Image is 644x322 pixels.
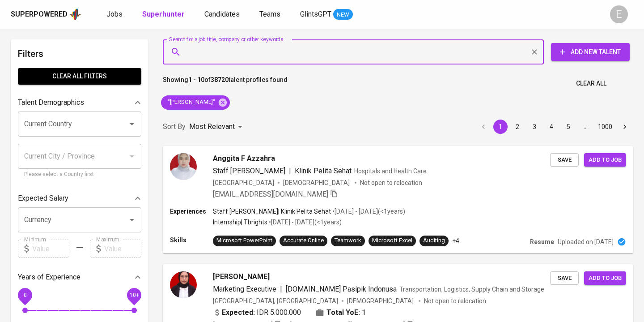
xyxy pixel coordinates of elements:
[610,5,628,23] div: E
[300,10,331,18] span: GlintsGPT
[161,98,220,107] span: "[PERSON_NAME]"
[18,47,141,61] h6: Filters
[589,273,622,283] span: Add to job
[213,271,270,282] span: [PERSON_NAME]
[161,95,230,110] div: "[PERSON_NAME]"
[267,218,342,227] p: • [DATE] - [DATE] ( <1 years )
[347,296,415,305] span: [DEMOGRAPHIC_DATA]
[222,307,255,318] b: Expected:
[544,120,559,134] button: Go to page 4
[530,237,554,246] p: Resume
[189,121,235,132] p: Most Relevant
[561,120,576,134] button: Go to page 5
[259,10,280,18] span: Teams
[204,9,241,20] a: Candidates
[24,170,135,179] p: Please select a Country first
[452,236,459,245] p: +4
[584,271,626,285] button: Add to job
[18,97,84,108] p: Talent Demographics
[283,178,351,187] span: [DEMOGRAPHIC_DATA]
[11,8,81,21] a: Superpoweredapp logo
[555,155,574,165] span: Save
[11,9,68,20] div: Superpowered
[360,178,422,187] p: Not open to relocation
[510,120,525,134] button: Go to page 2
[286,285,397,293] span: [DOMAIN_NAME] Pasipik Indonusa
[170,271,197,298] img: 0af20c911e6de41ea37a5ec52ec09acd.jpg
[204,10,240,18] span: Candidates
[372,236,412,245] div: Microsoft Excel
[550,153,579,167] button: Save
[362,307,366,318] span: 1
[423,236,445,245] div: Auditing
[213,218,267,227] p: Internship | Tbrights
[32,240,69,258] input: Value
[213,285,276,293] span: Marketing Executive
[18,68,141,85] button: Clear All filters
[213,190,328,198] span: [EMAIL_ADDRESS][DOMAIN_NAME]
[170,236,213,245] p: Skills
[213,167,285,175] span: Staff [PERSON_NAME]
[213,178,274,187] div: [GEOGRAPHIC_DATA]
[188,76,204,83] b: 1 - 10
[213,207,331,216] p: Staff [PERSON_NAME] | Klinik Pelita Sehat
[333,10,353,19] span: NEW
[584,153,626,167] button: Add to job
[576,78,606,89] span: Clear All
[25,71,134,82] span: Clear All filters
[163,121,186,132] p: Sort By
[555,273,574,283] span: Save
[18,189,141,207] div: Expected Salary
[142,10,185,18] b: Superhunter
[170,207,213,216] p: Experiences
[216,236,272,245] div: Microsoft PowerPoint
[18,94,141,112] div: Talent Demographics
[18,193,68,204] p: Expected Salary
[283,236,324,245] div: Accurate Online
[399,286,544,293] span: Transportation, Logistics, Supply Chain and Storage
[163,75,288,92] p: Showing of talent profiles found
[572,75,610,92] button: Clear All
[558,47,623,58] span: Add New Talent
[18,272,80,283] p: Years of Experience
[106,9,124,20] a: Jobs
[578,122,593,131] div: …
[126,118,138,130] button: Open
[335,236,361,245] div: Teamwork
[424,296,486,305] p: Not open to relocation
[527,120,542,134] button: Go to page 3
[69,8,81,21] img: app logo
[106,10,123,18] span: Jobs
[280,284,282,295] span: |
[493,120,508,134] button: page 1
[326,307,360,318] b: Total YoE:
[213,153,275,164] span: Anggita F Azzahra
[129,292,139,298] span: 10+
[528,46,541,58] button: Clear
[295,167,352,175] span: Klinik Pelita Sehat
[126,214,138,226] button: Open
[551,43,630,61] button: Add New Talent
[213,296,338,305] div: [GEOGRAPHIC_DATA], [GEOGRAPHIC_DATA]
[595,120,615,134] button: Go to page 1000
[104,240,141,258] input: Value
[589,155,622,165] span: Add to job
[189,119,246,135] div: Most Relevant
[331,207,405,216] p: • [DATE] - [DATE] ( <1 years )
[170,153,197,180] img: 73d9ec20c1b413abdfcb97fb01433580.jpg
[550,271,579,285] button: Save
[618,120,632,134] button: Go to next page
[163,146,633,253] a: Anggita F AzzahraStaff [PERSON_NAME]|Klinik Pelita SehatHospitals and Health Care[GEOGRAPHIC_DATA...
[142,9,186,20] a: Superhunter
[213,307,301,318] div: IDR 5.000.000
[18,268,141,286] div: Years of Experience
[354,167,427,175] span: Hospitals and Health Care
[259,9,282,20] a: Teams
[289,166,291,176] span: |
[558,237,614,246] p: Uploaded on [DATE]
[23,292,26,298] span: 0
[475,120,633,134] nav: pagination navigation
[300,9,353,20] a: GlintsGPT NEW
[211,76,229,83] b: 38720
